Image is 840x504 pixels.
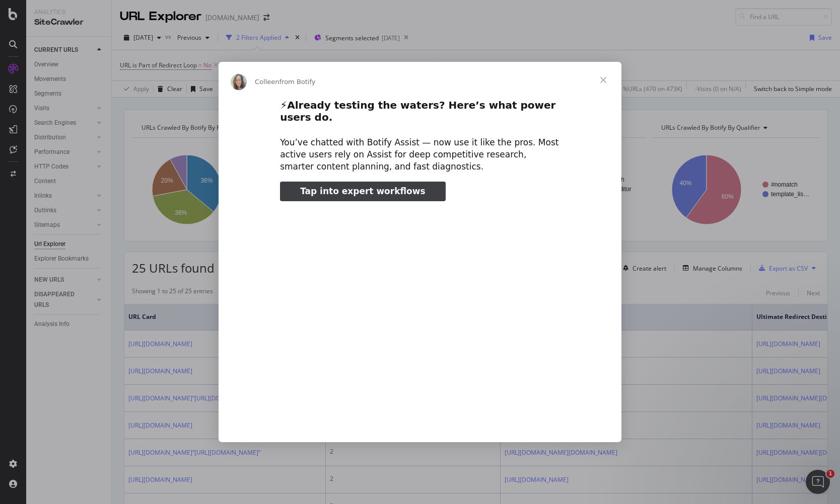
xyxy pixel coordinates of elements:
[300,186,425,196] span: Tap into expert workflows
[279,78,316,86] span: from Botify
[280,182,445,202] a: Tap into expert workflows
[210,210,630,419] video: Play video
[280,99,555,124] b: Already testing the waters? Here’s what power users do.
[280,137,560,173] div: You’ve chatted with Botify Assist — now use it like the pros. Most active users rely on Assist fo...
[585,62,621,98] span: Close
[280,99,560,130] h2: ⚡
[231,74,247,90] img: Profile image for Colleen
[255,78,279,86] span: Colleen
